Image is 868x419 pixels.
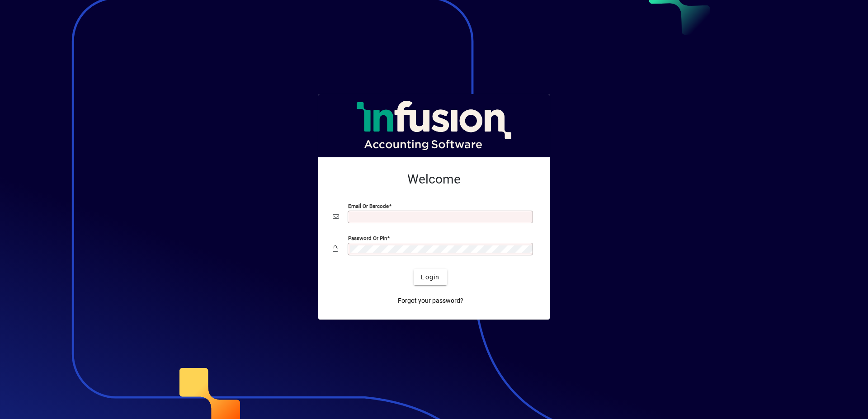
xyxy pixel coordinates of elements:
[333,172,535,187] h2: Welcome
[348,203,389,209] mat-label: Email or Barcode
[421,273,439,282] span: Login
[348,235,387,241] mat-label: Password or Pin
[414,269,447,285] button: Login
[394,292,467,309] a: Forgot your password?
[398,296,463,306] span: Forgot your password?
